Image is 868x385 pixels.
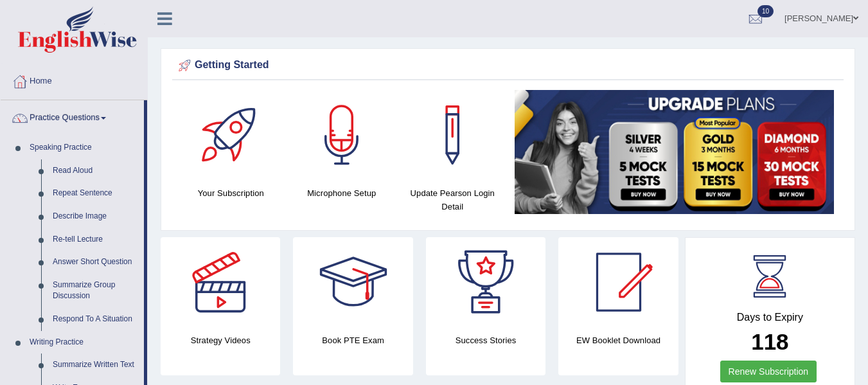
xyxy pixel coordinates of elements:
h4: Microphone Setup [293,186,391,200]
a: Read Aloud [47,159,144,183]
h4: Strategy Videos [161,334,280,347]
b: 118 [751,329,788,354]
h4: Success Stories [426,334,545,347]
a: Home [1,64,147,96]
a: Re-tell Lecture [47,228,144,251]
img: small5.jpg [515,90,835,214]
a: Summarize Written Text [47,354,144,377]
h4: Your Subscription [182,186,280,200]
a: Renew Subscription [720,361,817,382]
span: 10 [757,5,774,17]
a: Practice Questions [1,100,144,132]
h4: Update Pearson Login Detail [403,186,502,213]
h4: Book PTE Exam [293,334,412,347]
a: Speaking Practice [24,136,144,159]
a: Repeat Sentence [47,182,144,205]
a: Answer Short Question [47,251,144,274]
a: Writing Practice [24,331,144,354]
a: Describe Image [47,205,144,228]
h4: Days to Expiry [700,312,840,323]
a: Respond To A Situation [47,308,144,331]
h4: EW Booklet Download [558,334,678,347]
div: Getting Started [175,56,840,75]
a: Summarize Group Discussion [47,274,144,308]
